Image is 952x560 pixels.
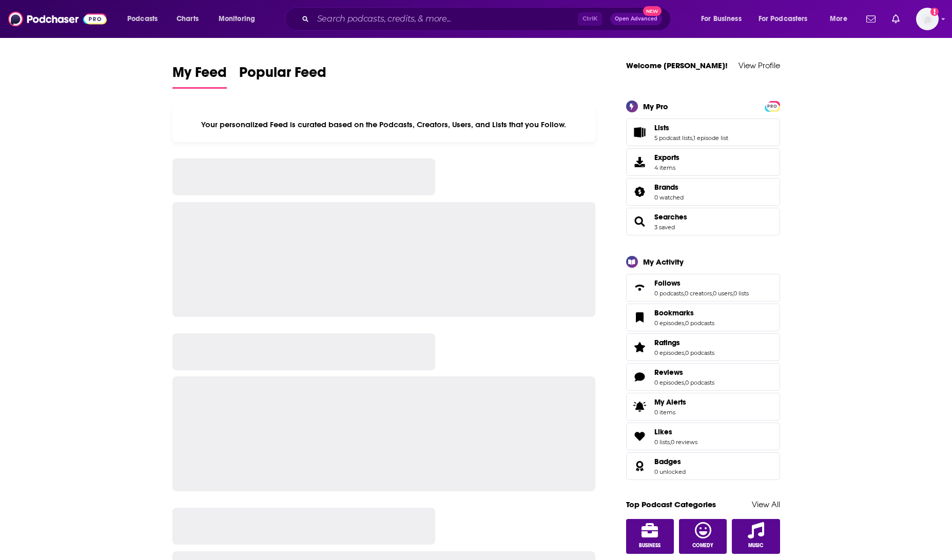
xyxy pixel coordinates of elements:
a: Brands [630,185,650,199]
a: Badges [630,459,650,473]
span: , [684,319,685,327]
a: Music [732,519,780,554]
span: Monitoring [219,12,255,26]
button: open menu [823,11,860,27]
span: , [684,290,685,297]
span: New [643,6,662,16]
input: Search podcasts, credits, & more... [313,11,578,27]
span: Brands [654,183,678,192]
span: Reviews [626,363,780,391]
a: Brands [654,183,684,192]
span: 0 items [654,409,686,416]
span: Lists [654,123,669,132]
span: Bookmarks [654,308,694,317]
span: , [712,290,713,297]
a: Popular Feed [239,64,326,89]
a: Reviews [630,370,650,384]
span: Lists [626,118,780,146]
span: My Alerts [654,397,686,407]
a: Comedy [679,519,727,554]
a: View All [752,499,780,509]
svg: Add a profile image [930,8,939,16]
span: Business [639,543,660,549]
span: , [692,134,693,142]
a: 0 podcasts [685,319,714,327]
a: Searches [654,212,687,222]
a: Likes [654,427,697,436]
a: Top Podcast Categories [626,499,716,509]
a: Exports [626,148,780,176]
a: 0 creators [685,290,712,297]
span: For Podcasters [759,12,808,26]
a: Bookmarks [630,310,650,325]
a: Lists [630,125,650,139]
a: 0 lists [733,290,749,297]
a: 1 episode list [693,134,728,142]
span: Podcasts [127,12,158,26]
a: PRO [766,102,779,109]
a: Follows [630,281,650,295]
span: Logged in as LindaBurns [916,8,939,30]
button: Open AdvancedNew [610,13,662,25]
span: Badges [626,452,780,480]
a: Searches [630,214,650,229]
button: Show profile menu [916,8,939,30]
a: 5 podcast lists [654,134,692,142]
a: Follows [654,278,749,288]
span: Music [748,543,763,549]
a: 0 podcasts [654,290,684,297]
img: Podchaser - Follow, Share and Rate Podcasts [8,9,107,29]
div: Search podcasts, credits, & more... [295,7,681,31]
span: My Feed [172,64,227,87]
a: Likes [630,429,650,444]
a: Show notifications dropdown [862,10,880,28]
a: 0 unlocked [654,468,686,475]
a: Charts [170,11,205,27]
a: 0 episodes [654,379,684,386]
div: My Pro [643,102,668,111]
span: Exports [654,153,679,162]
a: 0 podcasts [685,379,714,386]
span: For Business [701,12,742,26]
span: Popular Feed [239,64,326,87]
a: 0 podcasts [685,349,714,356]
a: 0 watched [654,194,684,201]
span: PRO [766,103,779,110]
span: , [670,438,671,446]
a: Show notifications dropdown [888,10,904,28]
span: Open Advanced [615,16,657,22]
a: Ratings [654,338,714,347]
a: Bookmarks [654,308,714,317]
a: 0 episodes [654,319,684,327]
a: Business [626,519,674,554]
button: open menu [752,11,823,27]
span: My Alerts [630,399,650,414]
span: Likes [654,427,672,436]
a: 3 saved [654,224,675,231]
span: Badges [654,457,681,466]
div: My Activity [643,257,684,267]
a: 0 episodes [654,349,684,356]
span: Ratings [654,338,680,347]
span: Follows [654,278,681,288]
span: Searches [626,208,780,235]
span: More [830,12,847,26]
a: Reviews [654,368,714,377]
img: User Profile [916,8,939,30]
a: View Profile [739,61,780,70]
a: My Feed [172,64,227,89]
a: Lists [654,123,728,132]
a: Badges [654,457,686,466]
button: open menu [211,11,268,27]
button: open menu [694,11,754,27]
span: Ratings [626,333,780,361]
a: 0 lists [654,438,670,446]
span: , [684,349,685,356]
a: Ratings [630,340,650,354]
span: Reviews [654,368,683,377]
span: Follows [626,274,780,302]
span: 4 items [654,164,679,171]
span: Brands [626,178,780,206]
